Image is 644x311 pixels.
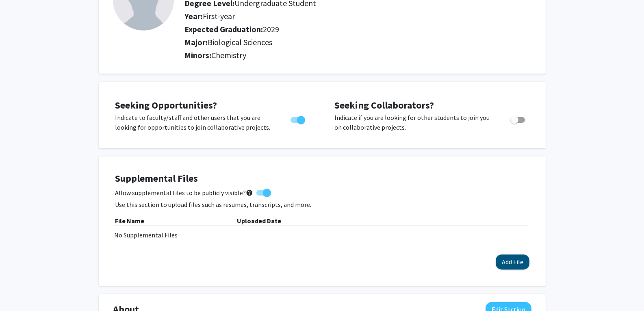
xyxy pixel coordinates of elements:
span: Allow supplemental files to be publicly visible? [115,188,253,198]
p: Use this section to upload files such as resumes, transcripts, and more. [115,200,529,209]
mat-icon: help [246,188,253,198]
span: Seeking Opportunities? [115,99,217,111]
span: First-year [203,11,235,21]
div: Toggle [287,113,310,125]
h2: Major: [184,37,531,47]
h2: Expected Graduation: [184,24,486,34]
h2: Minors: [184,50,531,60]
p: Indicate if you are looking for other students to join you on collaborative projects. [334,113,495,132]
span: 2029 [263,24,279,34]
span: Chemistry [211,50,246,60]
div: Toggle [507,113,529,125]
span: Seeking Collaborators? [334,99,434,111]
div: No Supplemental Files [114,230,530,240]
h2: Year: [184,11,486,21]
p: Indicate to faculty/staff and other users that you are looking for opportunities to join collabor... [115,113,275,132]
iframe: Chat [6,274,35,305]
span: Biological Sciences [208,37,272,47]
b: File Name [115,217,144,225]
button: Add File [496,254,529,270]
h4: Supplemental Files [115,173,529,185]
b: Uploaded Date [237,217,281,225]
